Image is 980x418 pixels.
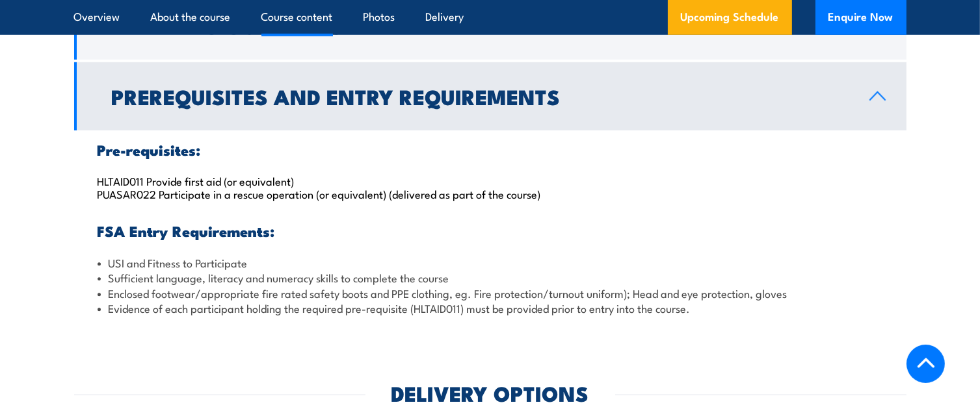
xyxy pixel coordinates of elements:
h3: Pre-requisites: [98,142,883,157]
h2: DELIVERY OPTIONS [391,384,589,402]
li: USI and Fitness to Participate [98,255,883,270]
a: Prerequisites and Entry Requirements [74,62,907,130]
li: Sufficient language, literacy and numeracy skills to complete the course [98,270,883,285]
h3: FSA Entry Requirements: [98,223,883,238]
p: HLTAID011 Provide first aid (or equivalent) PUASAR022 Participate in a rescue operation (or equiv... [98,174,883,200]
h2: Prerequisites and Entry Requirements [112,87,849,105]
li: Evidence of each participant holding the required pre-requisite (HLTAID011) must be provided prio... [98,301,883,315]
li: Enclosed footwear/appropriate fire rated safety boots and PPE clothing, eg. Fire protection/turno... [98,286,883,301]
